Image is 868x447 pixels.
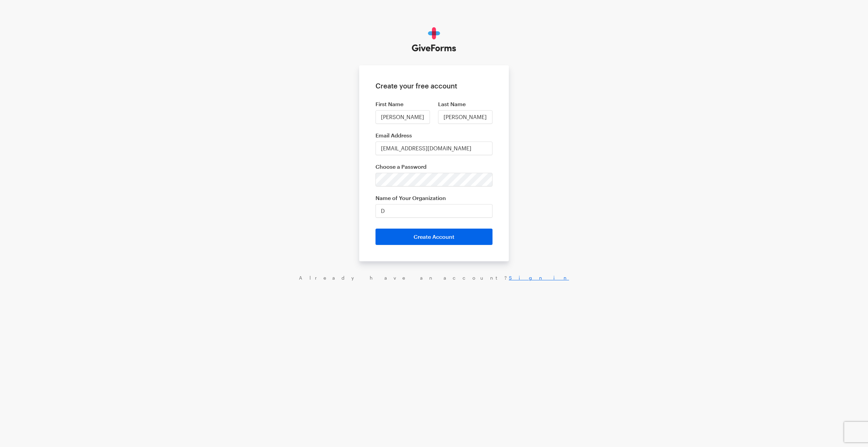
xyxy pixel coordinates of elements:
label: Choose a Password [375,163,493,170]
div: Already have an account? [7,275,861,281]
button: Create Account [375,229,493,245]
h1: Create your free account [375,82,493,90]
label: Email Address [375,132,493,139]
label: Last Name [438,101,493,107]
a: Sign in [509,275,569,281]
img: GiveForms [412,27,456,52]
label: Name of Your Organization [375,195,493,201]
label: First Name [375,101,430,107]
